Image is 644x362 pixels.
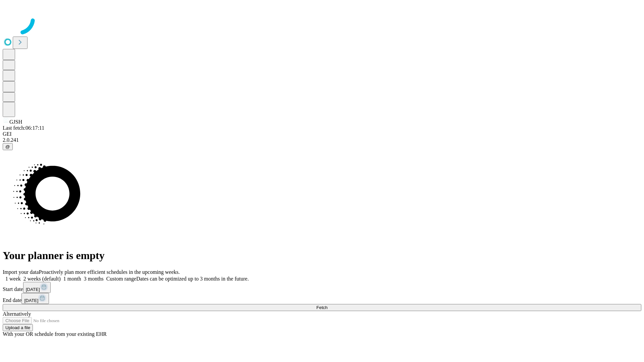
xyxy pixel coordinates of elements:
[23,282,51,293] button: [DATE]
[63,276,81,282] span: 1 month
[106,276,136,282] span: Custom range
[3,137,641,143] div: 2.0.241
[5,276,21,282] span: 1 week
[39,269,180,275] span: Proactively plan more efficient schedules in the upcoming weeks.
[3,324,33,331] button: Upload a file
[23,276,61,282] span: 2 weeks (default)
[3,249,641,262] h1: Your planner is empty
[3,143,13,150] button: @
[3,131,641,137] div: GEI
[5,144,10,149] span: @
[3,282,641,293] div: Start date
[3,269,39,275] span: Import your data
[3,125,44,131] span: Last fetch: 06:17:11
[3,293,641,304] div: End date
[136,276,249,282] span: Dates can be optimized up to 3 months in the future.
[24,298,38,303] span: [DATE]
[9,119,22,125] span: GJSH
[316,305,327,310] span: Fetch
[3,331,107,337] span: With your OR schedule from your existing EHR
[84,276,104,282] span: 3 months
[3,311,31,317] span: Alternatively
[21,293,49,304] button: [DATE]
[26,287,40,292] span: [DATE]
[3,304,641,311] button: Fetch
